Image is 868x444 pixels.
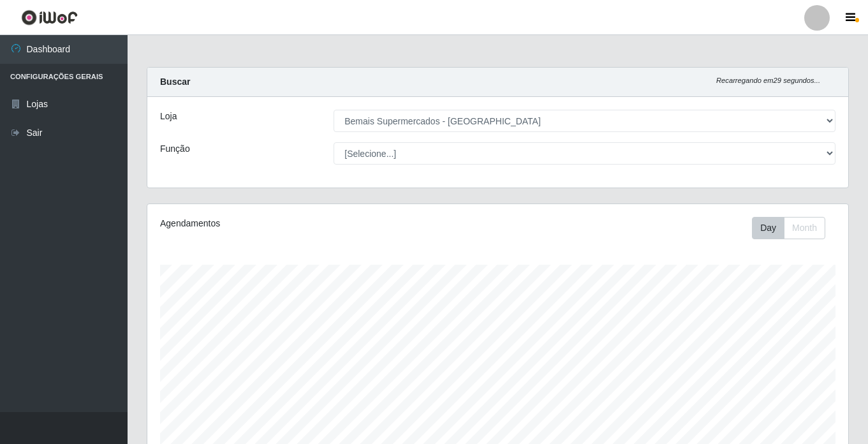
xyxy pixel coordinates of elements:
[752,217,835,239] div: Toolbar with button groups
[160,217,430,230] div: Agendamentos
[160,77,190,87] strong: Buscar
[160,142,190,156] label: Função
[716,77,820,84] i: Recarregando em 29 segundos...
[160,110,177,123] label: Loja
[21,10,78,26] img: CoreUI Logo
[752,217,784,239] button: Day
[752,217,825,239] div: First group
[784,217,825,239] button: Month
